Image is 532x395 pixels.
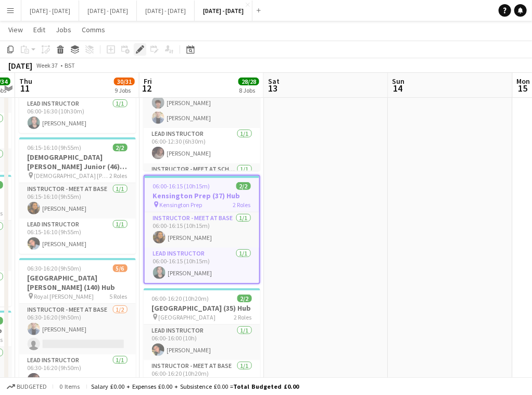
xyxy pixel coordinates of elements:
[233,383,299,390] span: Total Budgeted £0.00
[392,77,405,86] span: Sun
[234,313,252,321] span: 2 Roles
[236,182,251,190] span: 2/2
[19,77,32,86] span: Thu
[267,82,280,94] span: 13
[110,292,128,300] span: 5 Roles
[5,381,48,392] button: Budgeted
[515,82,530,94] span: 15
[91,383,299,390] div: Salary £0.00 + Expenses £0.00 + Subsistence £0.00 =
[114,78,135,85] span: 30/31
[65,61,75,69] div: BST
[144,128,260,163] app-card-role: Lead Instructor1/106:00-12:30 (6h30m)[PERSON_NAME]
[144,175,260,284] app-job-card: 06:00-16:15 (10h15m)2/2Kensington Prep (37) Hub Kensington Prep2 RolesInstructor - Meet at Base1/...
[159,313,216,321] span: [GEOGRAPHIC_DATA]
[8,25,23,34] span: View
[33,25,45,34] span: Edit
[17,383,47,390] span: Budgeted
[145,248,259,283] app-card-role: Lead Instructor1/106:00-16:15 (10h15m)[PERSON_NAME]
[145,212,259,248] app-card-role: Instructor - Meet at Base1/106:00-16:15 (10h15m)[PERSON_NAME]
[391,82,405,94] span: 14
[79,1,137,21] button: [DATE] - [DATE]
[144,325,260,360] app-card-role: Lead Instructor1/106:00-16:00 (10h)[PERSON_NAME]
[28,264,82,272] span: 06:30-16:20 (9h50m)
[21,1,79,21] button: [DATE] - [DATE]
[153,182,210,190] span: 06:00-16:15 (10h15m)
[268,77,280,86] span: Sat
[4,23,27,36] a: View
[144,77,152,86] span: Fri
[19,137,136,254] app-job-card: 06:15-16:10 (9h55m)2/2[DEMOGRAPHIC_DATA] [PERSON_NAME] Junior (46) Mission Possible [DEMOGRAPHIC_...
[152,295,209,302] span: 06:00-16:20 (10h20m)
[195,1,252,21] button: [DATE] - [DATE]
[239,86,259,94] div: 8 Jobs
[19,219,136,254] app-card-role: Lead Instructor1/106:15-16:10 (9h55m)[PERSON_NAME]
[110,172,128,180] span: 2 Roles
[517,77,530,86] span: Mon
[233,201,251,209] span: 2 Roles
[137,1,195,21] button: [DATE] - [DATE]
[19,152,136,171] h3: [DEMOGRAPHIC_DATA] [PERSON_NAME] Junior (46) Mission Possible
[28,144,82,151] span: 06:15-16:10 (9h55m)
[19,98,136,133] app-card-role: Lead Instructor1/106:00-16:30 (10h30m)[PERSON_NAME]
[115,86,134,94] div: 9 Jobs
[237,295,252,302] span: 2/2
[29,23,49,36] a: Edit
[145,191,259,200] h3: Kensington Prep (37) Hub
[113,144,128,151] span: 2/2
[18,82,32,94] span: 11
[34,292,94,300] span: Royal [PERSON_NAME]
[82,25,105,34] span: Comms
[19,273,136,292] h3: [GEOGRAPHIC_DATA][PERSON_NAME] (140) Hub
[142,82,152,94] span: 12
[8,60,32,71] div: [DATE]
[113,264,128,272] span: 5/6
[160,201,202,209] span: Kensington Prep
[19,183,136,219] app-card-role: Instructor - Meet at Base1/106:15-16:10 (9h55m)[PERSON_NAME]
[19,354,136,390] app-card-role: Lead Instructor1/106:30-16:20 (9h50m)[PERSON_NAME]
[144,163,260,199] app-card-role: Instructor - Meet at School1/1
[238,78,259,85] span: 28/28
[52,23,75,36] a: Jobs
[144,303,260,313] h3: [GEOGRAPHIC_DATA] (35) Hub
[34,172,110,180] span: [DEMOGRAPHIC_DATA] [PERSON_NAME]
[34,61,60,69] span: Week 37
[57,383,82,390] span: 0 items
[19,304,136,354] app-card-role: Instructor - Meet at Base1/206:30-16:20 (9h50m)[PERSON_NAME]
[56,25,71,34] span: Jobs
[78,23,109,36] a: Comms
